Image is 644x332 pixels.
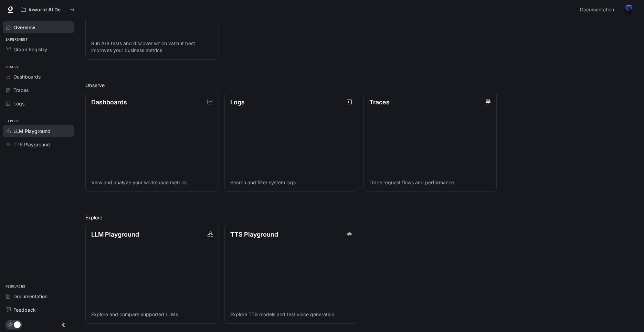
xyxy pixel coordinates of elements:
[56,318,71,332] button: Close drawer
[3,21,74,33] a: Overview
[91,179,213,186] p: View and analyze your workspace metrics
[85,214,636,221] h2: Explore
[18,3,78,17] button: All workspaces
[3,84,74,96] a: Traces
[91,97,127,107] p: Dashboards
[3,290,74,302] a: Documentation
[13,46,47,53] span: Graph Registry
[13,100,24,107] span: Logs
[363,92,497,192] a: TracesTrace request flows and performance
[3,138,74,151] a: TTS Playground
[3,43,74,55] a: Graph Registry
[230,97,245,107] p: Logs
[369,97,390,107] p: Traces
[622,3,636,17] button: User avatar
[14,321,21,328] span: Dark mode toggle
[91,230,139,239] p: LLM Playground
[230,179,352,186] p: Search and filter system logs
[230,230,278,239] p: TTS Playground
[13,86,29,94] span: Traces
[577,3,619,17] a: Documentation
[29,7,67,13] p: Inworld AI Demos
[13,293,47,300] span: Documentation
[224,92,358,192] a: LogsSearch and filter system logs
[13,73,41,80] span: Dashboards
[91,40,213,54] p: Run A/B tests and discover which variant best improves your business metrics
[224,224,358,324] a: TTS PlaygroundExplore TTS models and test voice generation
[85,224,219,324] a: LLM PlaygroundExplore and compare supported LLMs
[3,97,74,110] a: Logs
[13,306,36,313] span: Feedback
[85,92,219,192] a: DashboardsView and analyze your workspace metrics
[624,5,634,14] img: User avatar
[91,311,213,318] p: Explore and compare supported LLMs
[13,141,50,148] span: TTS Playground
[369,179,491,186] p: Trace request flows and performance
[3,71,74,83] a: Dashboards
[13,24,35,31] span: Overview
[3,304,74,316] a: Feedback
[85,82,636,89] h2: Observe
[230,311,352,318] p: Explore TTS models and test voice generation
[580,6,614,14] span: Documentation
[3,125,74,137] a: LLM Playground
[13,127,51,135] span: LLM Playground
